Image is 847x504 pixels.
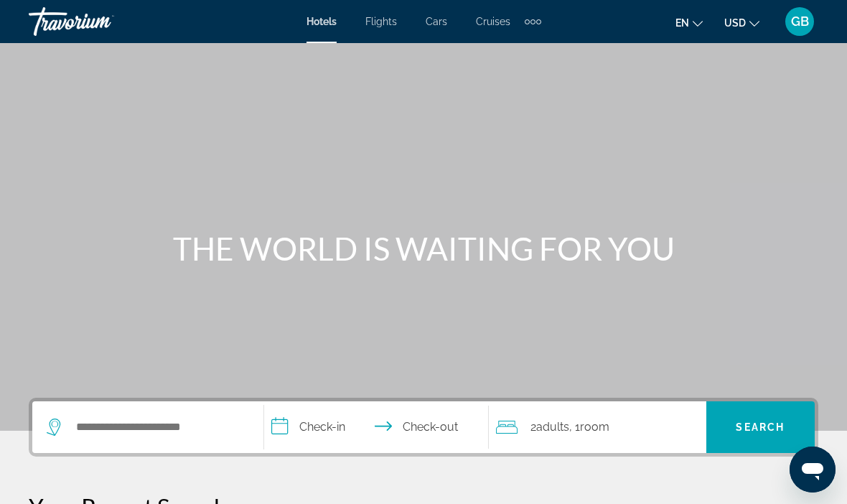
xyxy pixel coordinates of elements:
button: Check in and out dates [264,401,489,453]
iframe: Button to launch messaging window [790,447,836,493]
h1: THE WORLD IS WAITING FOR YOU [154,230,693,267]
span: Search [736,421,785,433]
button: Search [706,401,815,453]
a: Flights [365,16,397,27]
span: en [675,17,689,29]
a: Cars [426,16,447,27]
div: Search widget [32,401,815,453]
button: Change language [675,12,703,33]
a: Cruises [476,16,510,27]
span: 2 [530,417,569,437]
span: Room [580,420,609,434]
button: Extra navigation items [525,10,541,33]
span: Adults [536,420,569,434]
span: GB [791,14,809,29]
button: User Menu [781,6,818,37]
button: Travelers: 2 adults, 0 children [489,401,706,453]
span: USD [724,17,746,29]
span: , 1 [569,417,609,437]
a: Travorium [29,3,172,40]
a: Hotels [306,16,337,27]
button: Change currency [724,12,759,33]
